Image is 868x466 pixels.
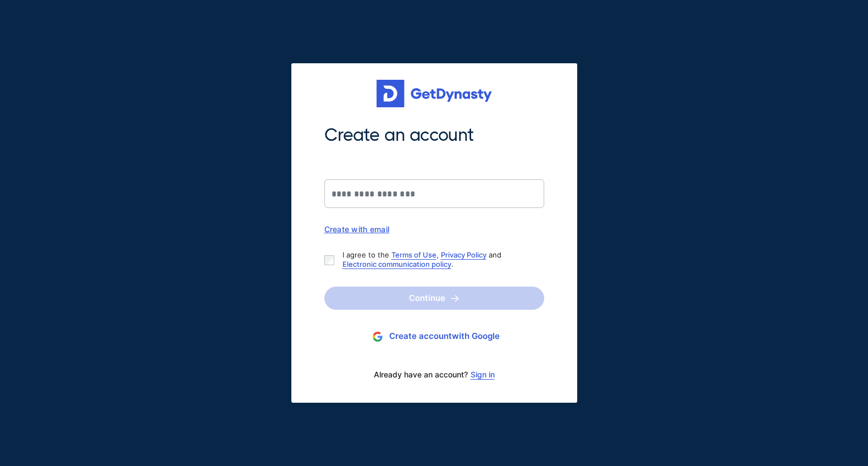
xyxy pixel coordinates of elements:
[324,224,544,234] div: Create with email
[324,124,544,147] span: Create an account
[324,326,544,347] button: Create accountwith Google
[324,363,544,386] div: Already have an account?
[391,250,436,259] a: Terms of Use
[377,80,492,107] img: Get started for free with Dynasty Trust Company
[342,260,451,268] a: Electronic communication policy
[471,370,495,379] a: Sign in
[342,250,535,269] p: I agree to the , and .
[441,250,486,259] a: Privacy Policy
